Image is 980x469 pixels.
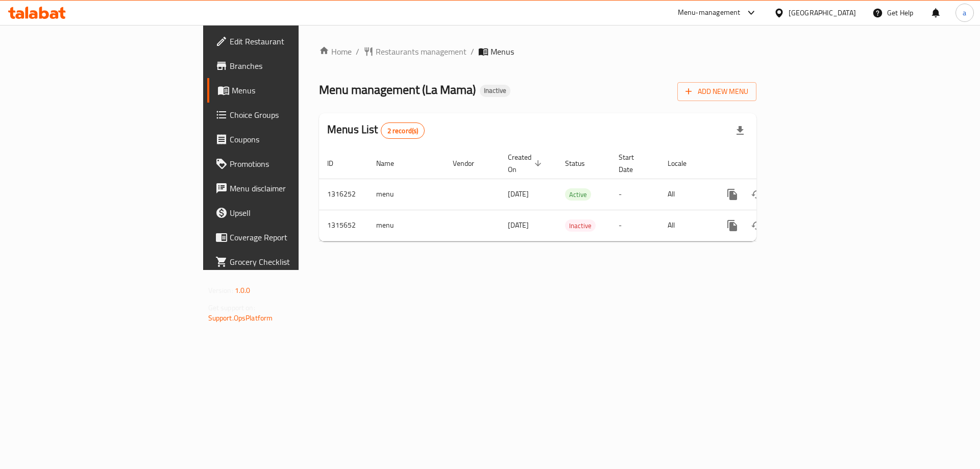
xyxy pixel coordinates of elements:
[659,179,712,210] td: All
[508,187,529,201] span: [DATE]
[232,84,359,96] span: Menus
[207,225,367,250] a: Coverage Report
[728,118,752,143] div: Export file
[208,284,233,297] span: Version:
[235,284,251,297] span: 1.0.0
[480,86,510,95] span: Inactive
[230,231,359,243] span: Coverage Report
[720,182,745,207] button: more
[678,7,741,19] div: Menu-management
[659,210,712,241] td: All
[207,201,367,225] a: Upsell
[368,210,445,241] td: menu
[327,157,347,169] span: ID
[610,179,659,210] td: -
[610,210,659,241] td: -
[208,311,273,325] a: Support.OpsPlatform
[508,218,529,232] span: [DATE]
[319,78,476,101] span: Menu management ( La Mama )
[207,152,367,176] a: Promotions
[207,54,367,78] a: Branches
[207,176,367,201] a: Menu disclaimer
[745,182,769,207] button: Change Status
[319,45,756,58] nav: breadcrumb
[230,158,359,170] span: Promotions
[207,250,367,274] a: Grocery Checklist
[508,151,545,176] span: Created On
[230,133,359,145] span: Coupons
[319,148,826,241] table: enhanced table
[230,109,359,121] span: Choice Groups
[368,179,445,210] td: menu
[745,213,769,238] button: Change Status
[207,78,367,103] a: Menus
[230,256,359,268] span: Grocery Checklist
[207,29,367,54] a: Edit Restaurant
[230,35,359,47] span: Edit Restaurant
[381,122,425,139] div: Total records count
[565,219,596,232] div: Inactive
[565,157,598,169] span: Status
[230,60,359,72] span: Branches
[230,182,359,194] span: Menu disclaimer
[668,157,700,169] span: Locale
[491,45,514,58] span: Menus
[712,148,826,179] th: Actions
[207,127,367,152] a: Coupons
[677,82,756,101] button: Add New Menu
[480,85,510,97] div: Inactive
[565,220,596,232] span: Inactive
[376,157,407,169] span: Name
[207,103,367,127] a: Choice Groups
[471,45,474,58] li: /
[453,157,487,169] span: Vendor
[720,213,745,238] button: more
[363,45,467,58] a: Restaurants management
[565,189,591,201] span: Active
[963,7,966,18] span: a
[376,45,467,58] span: Restaurants management
[381,126,425,136] span: 2 record(s)
[230,207,359,219] span: Upsell
[208,301,255,314] span: Get support on:
[619,151,647,176] span: Start Date
[327,122,425,139] h2: Menus List
[789,7,856,18] div: [GEOGRAPHIC_DATA]
[685,85,748,98] span: Add New Menu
